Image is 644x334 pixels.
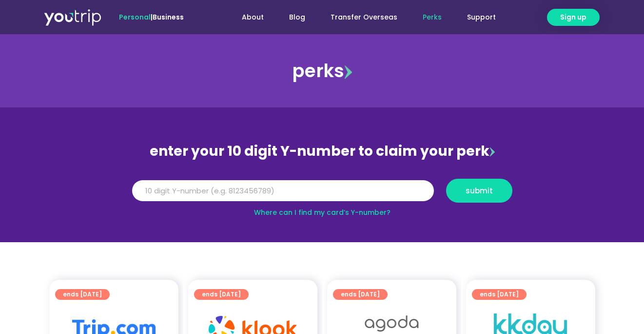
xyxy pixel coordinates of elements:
[466,187,493,194] span: submit
[210,8,508,26] nav: Menu
[276,8,318,26] a: Blog
[63,289,102,300] span: ends [DATE]
[119,12,184,22] span: |
[55,289,110,300] a: ends [DATE]
[333,289,388,300] a: ends [DATE]
[127,139,517,164] div: enter your 10 digit Y-number to claim your perk
[132,179,512,210] form: Y Number
[202,289,241,300] span: ends [DATE]
[454,8,508,26] a: Support
[119,12,151,22] span: Personal
[480,289,519,300] span: ends [DATE]
[132,180,434,202] input: 10 digit Y-number (e.g. 8123456789)
[410,8,454,26] a: Perks
[547,9,600,26] a: Sign up
[318,8,410,26] a: Transfer Overseas
[229,8,276,26] a: About
[446,179,512,203] button: submit
[560,12,586,22] span: Sign up
[341,289,380,300] span: ends [DATE]
[254,208,390,217] a: Where can I find my card’s Y-number?
[153,12,184,22] a: Business
[472,289,527,300] a: ends [DATE]
[194,289,249,300] a: ends [DATE]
